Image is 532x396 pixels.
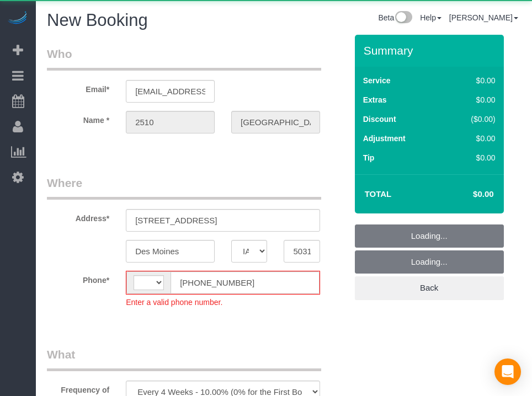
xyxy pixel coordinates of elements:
input: Last Name* [231,111,320,133]
input: Zip Code* [284,240,320,263]
div: Open Intercom Messenger [494,358,521,385]
strong: Total [365,189,392,199]
div: ($0.00) [448,114,496,125]
label: Tip [363,152,375,163]
legend: Where [47,175,321,200]
img: New interface [394,11,412,25]
input: Phone* [171,271,320,294]
div: Enter a valid phone number. [126,295,320,308]
h3: Summary [364,44,498,57]
label: Address* [39,209,118,224]
label: Service [363,75,391,86]
img: Automaid Logo [7,11,29,26]
label: Name * [39,111,118,126]
a: Beta [378,13,412,22]
a: [PERSON_NAME] [449,13,518,22]
label: Adjustment [363,133,406,144]
a: Back [355,276,504,299]
div: $0.00 [448,94,496,105]
a: Help [420,13,441,22]
label: Phone* [39,271,118,286]
input: First Name* [126,111,215,133]
legend: Who [47,46,321,71]
div: $0.00 [448,152,496,163]
div: $0.00 [448,133,496,144]
label: Discount [363,114,396,125]
label: Extras [363,94,387,105]
input: City* [126,240,215,263]
input: Email* [126,80,215,103]
span: New Booking [47,10,148,30]
label: Email* [39,80,118,95]
legend: What [47,346,321,371]
div: $0.00 [448,75,496,86]
h4: $0.00 [440,190,493,199]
